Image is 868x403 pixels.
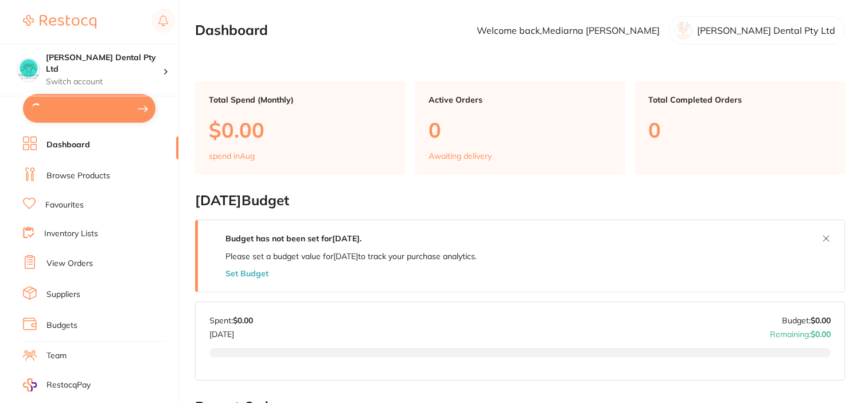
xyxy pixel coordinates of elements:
a: Suppliers [46,289,80,300]
p: Total Completed Orders [648,95,831,104]
p: Remaining: [770,325,831,339]
p: 0 [648,118,831,142]
strong: $0.00 [811,329,831,339]
p: Please set a budget value for [DATE] to track your purchase analytics. [225,252,477,261]
p: Switch account [46,76,163,88]
p: Total Spend (Monthly) [209,95,392,104]
h4: Biltoft Dental Pty Ltd [46,52,163,75]
p: [DATE] [209,325,253,339]
a: Dashboard [46,139,90,151]
strong: $0.00 [811,315,831,326]
h2: [DATE] Budget [195,193,845,209]
a: Budgets [46,320,77,331]
a: Team [46,350,67,362]
a: Total Completed Orders0 [635,81,845,174]
a: Browse Products [46,170,110,182]
p: Awaiting delivery [429,151,492,161]
a: Total Spend (Monthly)$0.00spend inAug [195,81,406,174]
a: Favourites [45,199,84,211]
p: spend in Aug [209,151,255,161]
span: RestocqPay [46,379,91,391]
img: Restocq Logo [23,15,96,29]
a: Inventory Lists [44,228,98,240]
a: RestocqPay [23,378,91,392]
a: Active Orders0Awaiting delivery [415,81,625,174]
p: Budget: [782,316,831,325]
strong: $0.00 [233,315,253,326]
p: $0.00 [209,118,392,142]
a: View Orders [46,258,93,269]
a: Restocq Logo [23,9,96,35]
p: Spent: [209,316,253,325]
p: Welcome back, Mediarna [PERSON_NAME] [477,25,660,36]
p: Active Orders [429,95,612,104]
img: Biltoft Dental Pty Ltd [18,58,40,80]
strong: Budget has not been set for [DATE] . [225,233,361,244]
h2: Dashboard [195,22,268,38]
p: [PERSON_NAME] Dental Pty Ltd [697,25,835,36]
p: 0 [429,118,612,142]
button: Set Budget [225,269,268,278]
img: RestocqPay [23,378,37,392]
